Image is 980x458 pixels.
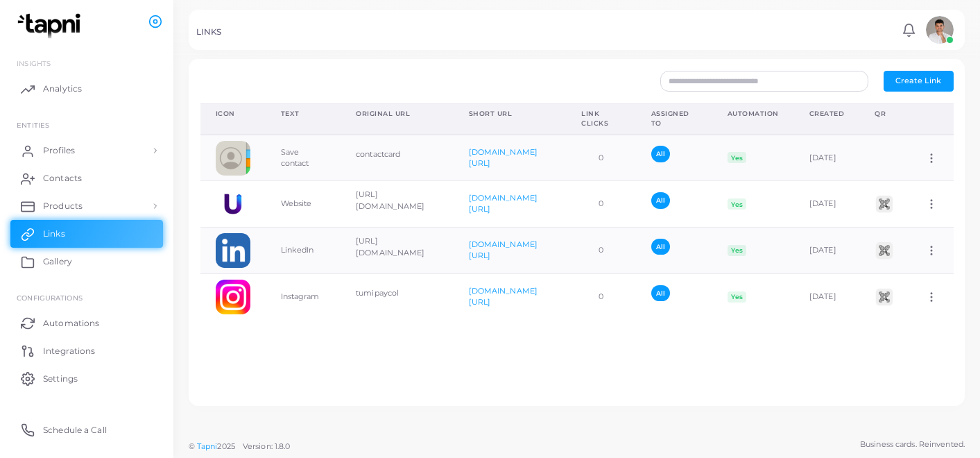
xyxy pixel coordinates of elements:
[281,109,326,119] div: Text
[243,441,291,451] span: Version: 1.8.0
[566,274,636,320] td: 0
[17,121,49,129] span: ENTITIES
[794,181,860,228] td: [DATE]
[469,147,538,168] a: [DOMAIN_NAME][URL]
[728,245,746,256] span: Yes
[860,439,965,450] span: Business cards. Reinvented.
[216,141,250,176] img: contactcard.png
[728,109,779,119] div: Automation
[43,373,78,385] span: Settings
[469,286,538,307] a: [DOMAIN_NAME][URL]
[651,239,670,255] span: All
[874,240,895,261] img: qr2.png
[651,109,697,128] div: Assigned To
[926,16,954,44] img: avatar
[895,76,941,85] span: Create Link
[12,13,89,39] img: logo
[910,103,953,135] th: Action
[10,248,163,275] a: Gallery
[266,274,341,320] td: Instagram
[10,364,163,392] a: Settings
[794,135,860,181] td: [DATE]
[874,194,895,214] img: qr2.png
[10,137,163,164] a: Profiles
[10,309,163,337] a: Automations
[43,144,75,157] span: Profiles
[266,181,341,228] td: Website
[356,109,438,119] div: Original URL
[216,187,250,221] img: FJsxbuV7l7Dxz9BmDb22aHoZKfzDF3Ys-1744476256390.png
[874,287,895,307] img: qr2.png
[922,16,957,44] a: avatar
[43,255,72,268] span: Gallery
[356,189,438,212] p: [URL][DOMAIN_NAME]
[10,220,163,248] a: Links
[10,337,163,364] a: Integrations
[43,83,82,95] span: Analytics
[266,135,341,181] td: Save contact
[266,228,341,274] td: LinkedIn
[43,228,65,240] span: Links
[469,193,538,214] a: [DOMAIN_NAME][URL]
[43,424,107,436] span: Schedule a Call
[216,280,250,314] img: instagram.png
[875,109,895,119] div: QR
[356,235,438,258] p: [URL][DOMAIN_NAME]
[10,164,163,192] a: Contacts
[43,172,82,185] span: Contacts
[216,109,250,119] div: Icon
[651,146,670,162] span: All
[469,239,538,260] a: [DOMAIN_NAME][URL]
[197,441,218,451] a: Tapni
[43,200,83,212] span: Products
[10,192,163,220] a: Products
[651,192,670,208] span: All
[884,71,954,92] button: Create Link
[17,294,83,302] span: Configurations
[43,345,95,357] span: Integrations
[566,135,636,181] td: 0
[189,441,290,452] span: ©
[469,109,551,119] div: Short URL
[43,317,99,330] span: Automations
[728,198,746,210] span: Yes
[566,181,636,228] td: 0
[566,228,636,274] td: 0
[728,291,746,303] span: Yes
[794,228,860,274] td: [DATE]
[728,152,746,163] span: Yes
[651,285,670,301] span: All
[217,441,234,452] span: 2025
[809,109,845,119] div: Created
[356,287,438,299] p: tumipaycol
[356,149,438,160] p: contactcard
[794,274,860,320] td: [DATE]
[10,416,163,443] a: Schedule a Call
[216,233,250,268] img: linkedin.png
[17,59,51,67] span: INSIGHTS
[10,75,163,103] a: Analytics
[581,109,621,128] div: Link Clicks
[196,27,222,37] h5: LINKS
